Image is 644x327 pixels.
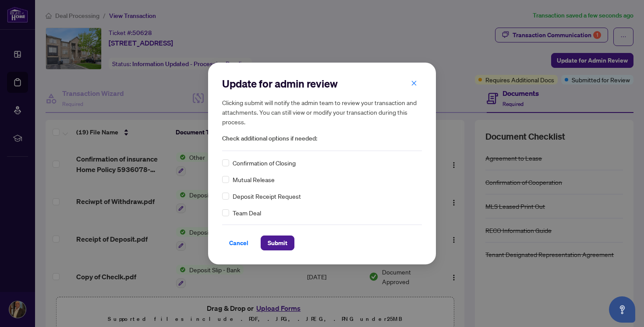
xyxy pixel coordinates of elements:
[268,236,287,250] span: Submit
[233,175,275,184] span: Mutual Release
[261,236,294,250] button: Submit
[233,208,261,218] span: Team Deal
[222,134,422,144] span: Check additional options if needed:
[222,77,422,91] h2: Update for admin review
[411,80,417,86] span: close
[222,98,422,127] h5: Clicking submit will notify the admin team to review your transaction and attachments. You can st...
[222,236,255,250] button: Cancel
[233,158,296,168] span: Confirmation of Closing
[233,191,301,201] span: Deposit Receipt Request
[609,296,635,323] button: Open asap
[229,236,248,250] span: Cancel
